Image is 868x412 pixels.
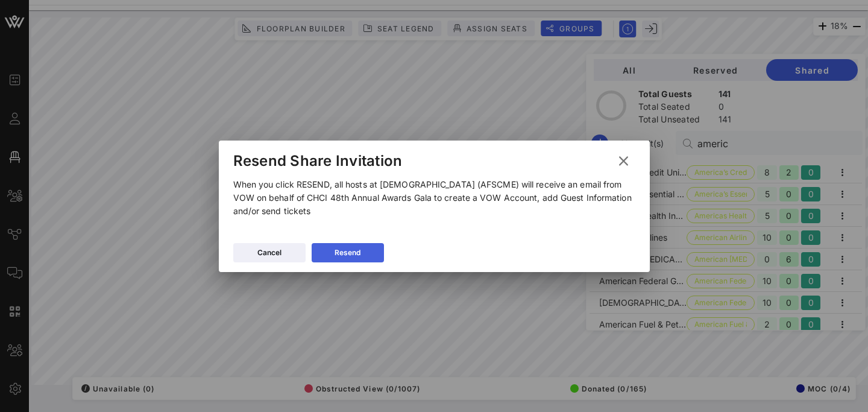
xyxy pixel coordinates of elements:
[335,247,360,259] div: Resend
[233,152,403,170] div: Resend Share Invitation
[257,247,281,259] div: Cancel
[233,178,635,218] p: When you click RESEND, all hosts at [DEMOGRAPHIC_DATA] (AFSCME) will receive an email from VOW on...
[233,243,306,262] button: Cancel
[312,243,384,262] button: Resend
